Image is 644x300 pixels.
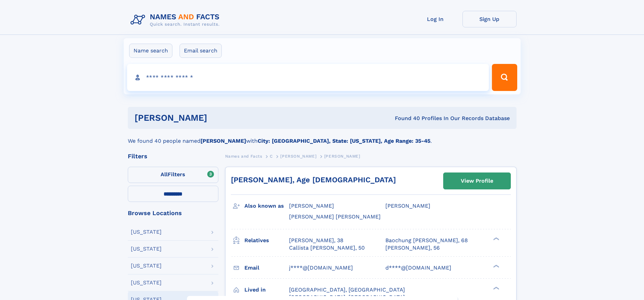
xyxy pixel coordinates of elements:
[289,286,405,293] span: [GEOGRAPHIC_DATA], [GEOGRAPHIC_DATA]
[492,264,500,268] div: ❯
[492,286,500,290] div: ❯
[258,138,430,144] b: City: [GEOGRAPHIC_DATA], State: [US_STATE], Age Range: 35-45
[270,152,273,160] a: C
[225,152,262,160] a: Names and Facts
[444,173,510,189] a: View Profile
[244,262,289,274] h3: Email
[462,11,517,27] a: Sign Up
[301,115,510,122] div: Found 40 Profiles In Our Records Database
[289,244,365,252] a: Callista [PERSON_NAME], 50
[161,171,168,178] span: All
[289,213,381,220] span: [PERSON_NAME] [PERSON_NAME]
[131,263,162,269] div: [US_STATE]
[131,280,162,285] div: [US_STATE]
[408,11,462,27] a: Log In
[200,138,246,144] b: [PERSON_NAME]
[289,203,334,209] span: [PERSON_NAME]
[128,167,218,183] label: Filters
[280,154,316,159] span: [PERSON_NAME]
[244,235,289,246] h3: Relatives
[128,129,517,145] div: We found 40 people named with .
[128,11,225,29] img: Logo Names and Facts
[280,152,316,160] a: [PERSON_NAME]
[385,237,468,244] a: Baochung [PERSON_NAME], 68
[128,210,218,216] div: Browse Locations
[180,44,222,58] label: Email search
[461,173,493,189] div: View Profile
[135,114,301,122] h1: [PERSON_NAME]
[385,244,440,252] a: [PERSON_NAME], 56
[128,153,218,159] div: Filters
[127,64,489,91] input: search input
[289,237,343,244] a: [PERSON_NAME], 38
[324,154,360,159] span: [PERSON_NAME]
[129,44,172,58] label: Name search
[131,229,162,235] div: [US_STATE]
[270,154,273,159] span: C
[244,200,289,212] h3: Also known as
[385,203,430,209] span: [PERSON_NAME]
[244,284,289,296] h3: Lived in
[492,64,517,91] button: Search Button
[131,246,162,252] div: [US_STATE]
[231,176,396,184] a: [PERSON_NAME], Age [DEMOGRAPHIC_DATA]
[492,236,500,241] div: ❯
